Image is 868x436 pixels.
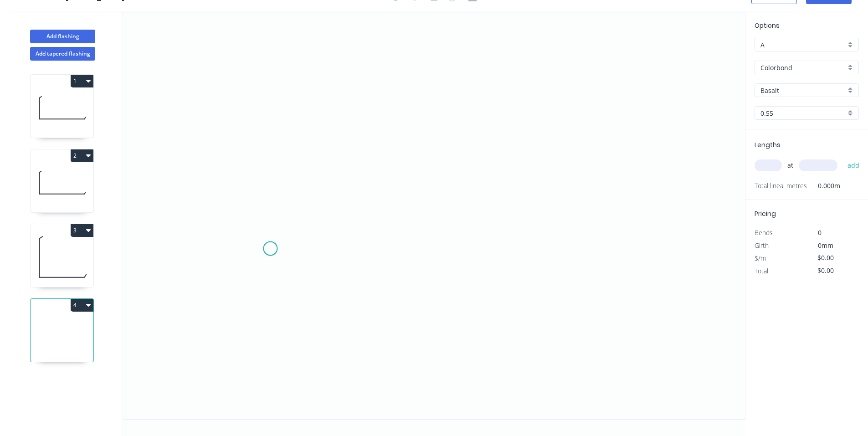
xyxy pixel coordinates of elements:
input: Price level [760,40,846,50]
span: Total lineal metres [755,180,807,192]
span: 0 [818,228,822,237]
button: 3 [71,224,93,237]
span: 0.000m [807,180,840,192]
span: at [787,159,793,172]
span: Pricing [755,209,776,218]
button: 2 [71,149,93,162]
span: Total [755,267,768,275]
button: Add flashing [30,30,95,43]
input: Colour [760,86,846,95]
input: Thickness [760,108,846,118]
button: Add tapered flashing [30,47,95,61]
button: add [843,158,864,173]
span: Girth [755,241,769,250]
svg: 0 [123,11,745,419]
input: Material [760,63,846,72]
span: $/m [755,254,766,262]
span: Options [755,21,780,30]
span: Lengths [755,140,781,149]
button: 4 [71,299,93,312]
button: 1 [71,75,93,87]
span: Bends [755,228,773,237]
span: 0mm [818,241,833,250]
